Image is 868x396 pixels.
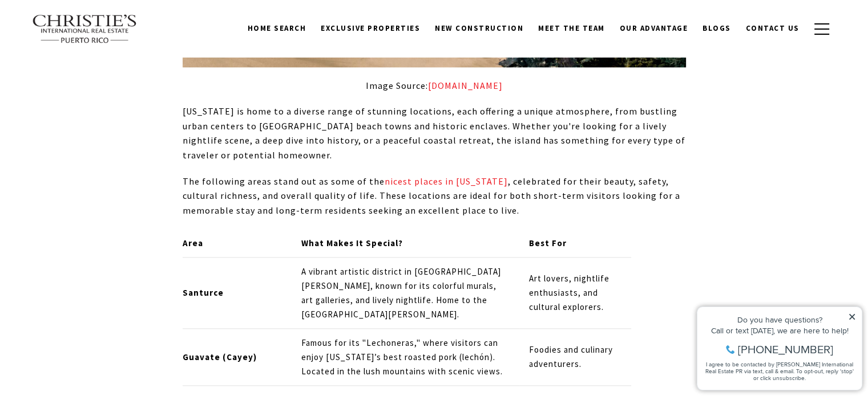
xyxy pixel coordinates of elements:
[529,272,631,315] p: Art lovers, nightlife enthusiasts, and cultural explorers.
[531,18,612,39] a: Meet the Team
[183,79,686,93] p: Image Source:
[240,18,314,39] a: Home Search
[321,23,420,33] span: Exclusive Properties
[620,23,688,33] span: Our Advantage
[529,343,631,371] p: Foodies and culinary adventurers.
[301,265,510,322] p: A vibrant artistic district in [GEOGRAPHIC_DATA][PERSON_NAME], known for its colorful murals, art...
[183,174,686,218] p: The following areas stand out as some of the , celebrated for their beauty, safety, cultural rich...
[385,175,508,187] a: nicest places in [US_STATE]
[427,18,531,39] a: New Construction
[746,23,800,33] span: Contact Us
[695,18,738,39] a: Blogs
[12,26,165,34] div: Do you have questions?
[301,336,510,379] p: Famous for its "Lechoneras," where visitors can enjoy [US_STATE]’s best roasted pork (lechón). Lo...
[32,14,138,44] img: Christie's International Real Estate text transparent background
[14,70,163,92] span: I agree to be contacted by [PERSON_NAME] International Real Estate PR via text, call & email. To ...
[301,238,403,248] strong: What Makes It Special?
[435,23,523,33] span: New Construction
[183,104,686,162] p: [US_STATE] is home to a diverse range of stunning locations, each offering a unique atmosphere, f...
[703,23,731,33] span: Blogs
[12,36,165,44] div: Call or text [DATE], we are here to help!
[183,238,203,248] strong: Area
[47,54,142,65] span: [PHONE_NUMBER]
[183,352,257,362] strong: Guavate (Cayey)
[428,80,503,91] a: essence.com - open in a new tab
[612,18,696,39] a: Our Advantage
[807,13,837,46] button: button
[529,238,567,248] strong: Best For
[183,287,224,298] strong: Santurce
[313,18,427,39] a: Exclusive Properties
